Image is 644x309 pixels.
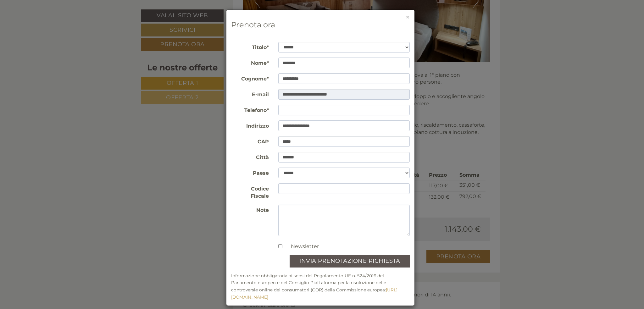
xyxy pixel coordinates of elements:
[226,89,274,98] label: E-mail
[9,18,105,23] div: Hotel Mondschein
[105,5,143,15] div: mercoledì
[226,105,274,114] label: Telefono*
[226,42,274,51] label: Titolo*
[226,183,274,200] label: Codice Fiscale
[5,17,108,36] div: Buon giorno, come possiamo aiutarla?
[406,14,410,20] button: ×
[226,58,274,67] label: Nome*
[226,205,274,214] label: Note
[285,243,319,250] label: Newsletter
[231,273,397,300] small: Informazione obbligatoria ai sensi del Regolamento UE n. 524/2016 del Parlamento europeo e del Co...
[212,164,248,177] button: Invia
[231,21,410,29] h3: Prenota ora
[226,168,274,177] label: Paese
[290,255,410,268] button: invia prenotazione richiesta
[226,120,274,130] label: Indirizzo
[9,30,105,35] small: 08:57
[226,152,274,161] label: Città
[226,136,274,146] label: CAP
[226,73,274,83] label: Cognome*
